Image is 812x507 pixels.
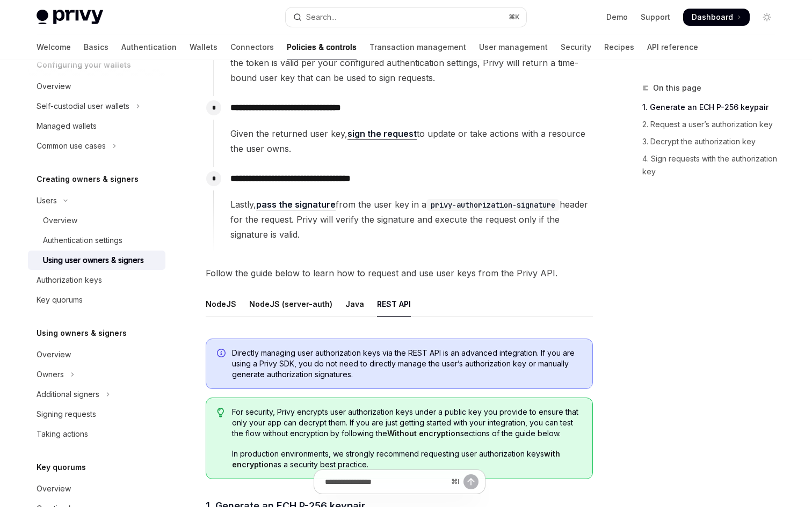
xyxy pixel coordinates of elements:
[230,126,592,156] span: Given the returned user key, to update or take actions with a resource the user owns.
[84,34,108,60] a: Basics
[345,291,364,317] div: Java
[28,231,165,250] a: Authentication settings
[230,197,592,242] span: Lastly, from the user key in a header for the request. Privy will verify the signature and execut...
[642,150,784,180] a: 4. Sign requests with the authorization key
[287,34,357,60] a: Policies & controls
[561,34,591,60] a: Security
[37,348,71,361] div: Overview
[347,128,417,139] a: sign the request
[230,40,592,85] span: Make a request to the Privy API with the user’s access token to request a user key. If the token ...
[28,97,165,116] button: Toggle Self-custodial user wallets section
[606,12,628,23] a: Demo
[647,34,698,60] a: API reference
[121,34,177,60] a: Authentication
[642,133,784,150] a: 3. Decrypt the authorization key
[692,12,733,23] span: Dashboard
[604,34,634,60] a: Recipes
[286,8,526,27] button: Open search
[28,191,165,210] button: Toggle Users section
[509,13,520,21] span: ⌘ K
[37,173,139,186] h5: Creating owners & signers
[37,274,102,286] div: Authorization keys
[190,34,218,60] a: Wallets
[641,12,670,23] a: Support
[37,10,103,25] img: light logo
[230,34,274,60] a: Connectors
[217,349,228,359] svg: Info
[37,120,97,133] div: Managed wallets
[642,99,784,116] a: 1. Generate an ECH P-256 keypair
[256,199,336,210] a: pass the signature
[642,116,784,133] a: 2. Request a user’s authorization key
[37,100,129,113] div: Self-custodial user wallets
[37,139,106,152] div: Common use cases
[206,266,593,281] span: Follow the guide below to learn how to request and use user keys from the Privy API.
[249,291,332,317] div: NodeJS (server-auth)
[28,136,165,156] button: Toggle Common use cases section
[28,77,165,96] a: Overview
[653,82,701,94] span: On this page
[37,194,57,207] div: Users
[206,291,236,317] div: NodeJS
[28,345,165,364] a: Overview
[479,34,548,60] a: User management
[43,214,77,227] div: Overview
[37,293,83,306] div: Key quorums
[426,199,560,211] code: privy-authorization-signature
[43,234,122,247] div: Authentication settings
[28,270,165,290] a: Authorization keys
[232,348,582,380] span: Directly managing user authorization keys via the REST API is an advanced integration. If you are...
[43,254,144,267] div: Using user owners & signers
[683,9,750,26] a: Dashboard
[377,291,411,317] div: REST API
[758,9,775,26] button: Toggle dark mode
[28,251,165,270] a: Using user owners & signers
[37,80,71,93] div: Overview
[369,34,466,60] a: Transaction management
[37,34,71,60] a: Welcome
[28,211,165,230] a: Overview
[28,290,165,310] a: Key quorums
[306,11,336,24] div: Search...
[37,327,127,340] h5: Using owners & signers
[28,116,165,136] a: Managed wallets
